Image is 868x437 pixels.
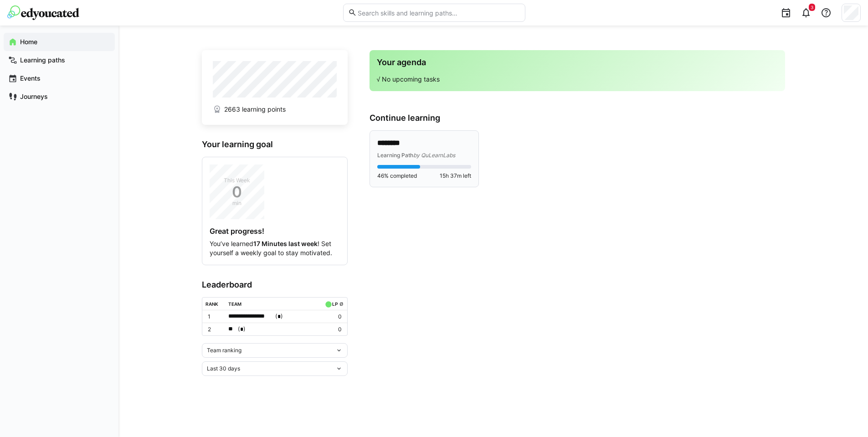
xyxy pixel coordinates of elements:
[208,326,221,333] p: 2
[440,172,471,180] span: 15h 37m left
[377,172,417,180] span: 46% completed
[205,301,218,307] div: Rank
[202,280,348,290] h3: Leaderboard
[275,312,283,321] span: ( )
[332,301,338,307] div: LP
[253,240,318,247] strong: 17 Minutes last week
[339,299,344,307] a: ø
[377,75,778,84] p: √ No upcoming tasks
[238,324,246,334] span: ( )
[207,365,240,372] span: Last 30 days
[370,113,785,123] h3: Continue learning
[357,9,520,17] input: Search skills and learning paths…
[210,226,340,236] h4: Great progress!
[207,347,241,354] span: Team ranking
[377,152,413,159] span: Learning Path
[377,57,778,67] h3: Your agenda
[323,313,341,320] p: 0
[208,313,221,320] p: 1
[210,239,340,257] p: You’ve learned ! Set yourself a weekly goal to stay motivated.
[413,152,455,159] span: by QuLearnLabs
[811,5,813,10] span: 3
[323,326,341,333] p: 0
[228,301,241,307] div: Team
[202,139,348,149] h3: Your learning goal
[224,105,286,114] span: 2663 learning points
